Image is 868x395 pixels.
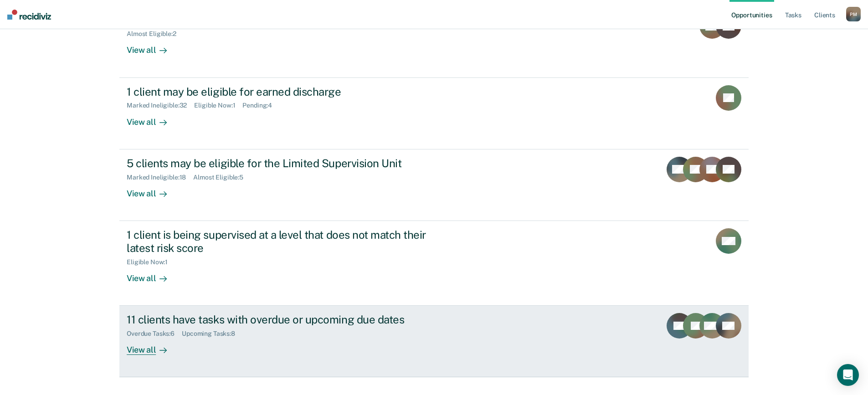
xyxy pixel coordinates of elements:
div: P M [846,7,861,21]
a: 5 clients may be eligible for the Limited Supervision UnitMarked Ineligible:18Almost Eligible:5Vi... [119,149,749,221]
div: Eligible Now : 1 [127,258,175,266]
div: View all [127,181,178,199]
div: View all [127,38,178,56]
div: Eligible Now : 1 [194,102,242,109]
div: Marked Ineligible : 18 [127,174,193,181]
a: 1 client may be eligible for earned dischargeMarked Ineligible:32Eligible Now:1Pending:4View all [119,78,749,149]
div: 1 client may be eligible for earned discharge [127,85,447,98]
div: Almost Eligible : 2 [127,30,184,38]
a: 11 clients have tasks with overdue or upcoming due datesOverdue Tasks:6Upcoming Tasks:8View all [119,306,749,377]
div: Overdue Tasks : 6 [127,330,182,338]
div: Almost Eligible : 5 [193,174,251,181]
a: 1 client is being supervised at a level that does not match their latest risk scoreEligible Now:1... [119,221,749,306]
img: Recidiviz [7,10,51,20]
div: 5 clients may be eligible for the Limited Supervision Unit [127,157,447,170]
div: View all [127,109,178,127]
a: 2 clients are nearing or past their full-term release dateAlmost Eligible:2View all [119,5,749,77]
div: Upcoming Tasks : 8 [182,330,242,338]
div: 11 clients have tasks with overdue or upcoming due dates [127,313,447,326]
div: Open Intercom Messenger [837,364,859,386]
div: Pending : 4 [242,102,279,109]
button: PM [846,7,861,21]
div: View all [127,338,178,355]
div: View all [127,266,178,283]
div: 1 client is being supervised at a level that does not match their latest risk score [127,228,447,255]
div: Marked Ineligible : 32 [127,102,194,109]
